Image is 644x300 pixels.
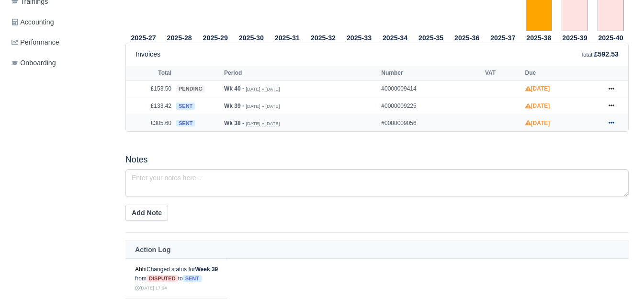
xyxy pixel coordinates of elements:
[413,32,449,43] th: 2025-35
[525,85,550,92] strong: [DATE]
[379,66,483,81] th: Number
[8,13,114,32] a: Accounting
[8,54,114,72] a: Onboarding
[379,97,483,115] td: #0000009225
[222,66,379,81] th: Period
[269,32,305,43] th: 2025-31
[521,32,557,43] th: 2025-38
[125,32,161,43] th: 2025-27
[593,32,629,43] th: 2025-40
[183,275,202,282] span: sent
[11,37,59,48] span: Performance
[581,49,619,60] div: :
[11,58,56,69] span: Onboarding
[125,259,227,299] td: Changed status for from to
[485,32,521,43] th: 2025-37
[449,32,485,43] th: 2025-36
[377,32,413,43] th: 2025-34
[341,32,377,43] th: 2025-33
[224,120,244,127] strong: Wk 38 -
[525,120,550,127] strong: [DATE]
[126,97,174,115] td: £133.42
[379,81,483,98] td: #0000009414
[135,285,167,290] small: [DATE] 17:04
[581,52,592,58] small: Total
[125,155,629,165] h5: Notes
[596,254,644,300] iframe: Chat Widget
[136,50,160,58] h6: Invoices
[135,266,147,273] a: Abhi
[125,241,629,259] th: Action Log
[197,32,233,43] th: 2025-29
[176,85,205,92] span: pending
[594,50,619,58] strong: £592.53
[233,32,269,43] th: 2025-30
[224,85,244,92] strong: Wk 40 -
[246,104,280,109] small: [DATE] » [DATE]
[523,66,599,81] th: Due
[126,66,174,81] th: Total
[176,120,195,127] span: sent
[126,115,174,131] td: £305.60
[8,33,114,52] a: Performance
[224,103,244,109] strong: Wk 39 -
[557,32,593,43] th: 2025-39
[176,103,195,110] span: sent
[126,81,174,98] td: £153.50
[195,266,218,273] strong: Week 39
[246,121,280,127] small: [DATE] » [DATE]
[525,103,550,109] strong: [DATE]
[161,32,197,43] th: 2025-28
[305,32,341,43] th: 2025-32
[246,86,280,92] small: [DATE] » [DATE]
[11,17,54,28] span: Accounting
[147,275,178,282] span: disputed
[125,205,168,221] button: Add Note
[379,115,483,131] td: #0000009056
[483,66,523,81] th: VAT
